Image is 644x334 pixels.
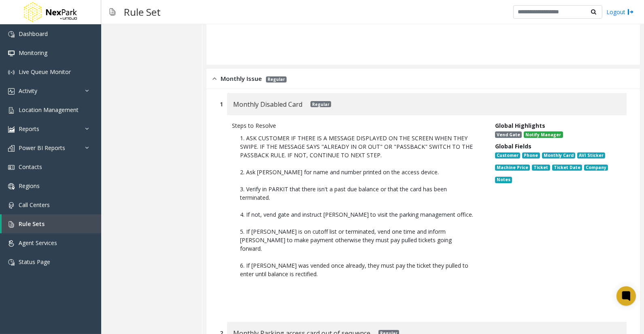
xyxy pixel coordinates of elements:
img: opened [213,74,217,83]
span: Rule Sets [19,220,45,228]
span: Monitoring [19,49,47,57]
h3: Rule Set [120,2,165,22]
span: Monthly Disabled Card [233,99,302,110]
img: 'icon' [8,107,15,114]
img: 'icon' [8,126,15,133]
span: Monthly Card [542,152,575,159]
span: Global Fields [495,142,531,150]
span: Regions [19,182,40,190]
span: Live Queue Monitor [19,68,71,76]
span: Customer [495,152,520,159]
img: 'icon' [8,164,15,171]
img: 'icon' [8,88,15,95]
span: Notify Manager [524,131,563,138]
div: Steps to Resolve [232,121,483,130]
span: Phone [522,152,540,159]
span: Vend Gate [495,131,522,138]
span: Status Page [19,258,50,266]
div: 1 [220,100,223,108]
span: Regular [310,101,331,107]
img: 'icon' [8,50,15,57]
span: Agent Services [19,239,57,247]
span: Notes [495,177,512,183]
img: logout [627,8,634,16]
a: Rule Sets [2,214,101,233]
img: 'icon' [8,202,15,209]
span: Power BI Reports [19,144,65,152]
span: Company [584,165,608,171]
span: Activity [19,87,37,95]
span: Ticket Date [552,165,582,171]
span: Ticket [532,165,550,171]
p: 1. ASK CUSTOMER IF THERE IS A MESSAGE DISPLAYED ON THE SCREEN WHEN THEY SWIPE. IF THE MESSAGE SAY... [232,130,483,308]
img: 'icon' [8,221,15,228]
img: 'icon' [8,145,15,152]
img: 'icon' [8,31,15,38]
span: Global Highlights [495,122,545,129]
img: 'icon' [8,183,15,190]
img: 'icon' [8,259,15,266]
img: 'icon' [8,69,15,76]
img: pageIcon [109,2,116,22]
span: Regular [266,76,287,82]
span: Contacts [19,163,42,171]
span: Call Centers [19,201,50,209]
img: 'icon' [8,240,15,247]
span: Machine Price [495,165,530,171]
span: AVI Sticker [577,152,605,159]
span: Location Management [19,106,79,114]
a: Logout [606,8,634,16]
span: Monthly Issue [221,74,262,83]
span: Reports [19,125,39,133]
span: Dashboard [19,30,48,38]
